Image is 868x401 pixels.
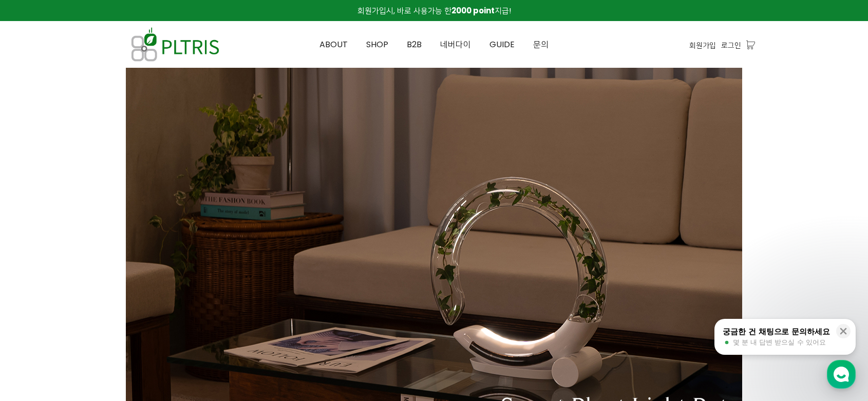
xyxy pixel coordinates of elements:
[489,39,515,50] span: GUIDE
[407,39,422,50] span: B2B
[357,5,511,16] span: 회원가입시, 바로 사용가능 한 지급!
[533,39,549,50] span: 문의
[366,39,388,50] span: SHOP
[689,40,716,51] a: 회원가입
[310,22,357,68] a: ABOUT
[398,22,431,68] a: B2B
[524,22,558,68] a: 문의
[431,22,480,68] a: 네버다이
[357,22,398,68] a: SHOP
[440,39,471,50] span: 네버다이
[721,40,741,51] a: 로그인
[319,39,348,50] span: ABOUT
[451,5,495,16] strong: 2000 point
[480,22,524,68] a: GUIDE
